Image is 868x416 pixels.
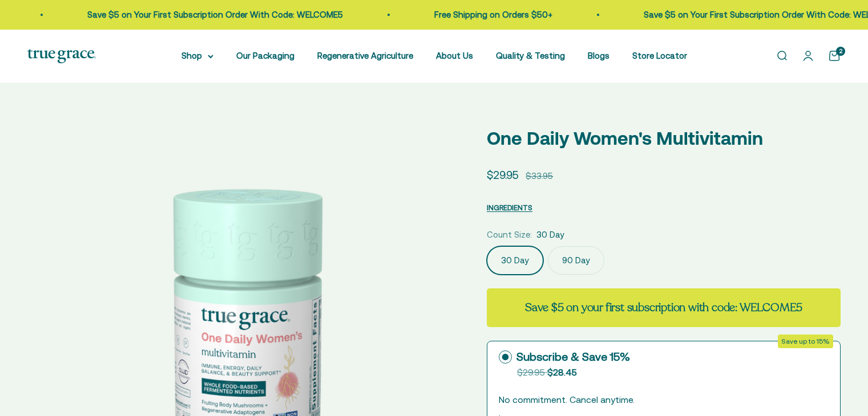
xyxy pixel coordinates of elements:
[487,203,532,212] span: INGREDIENTS
[487,124,841,153] p: One Daily Women's Multivitamin
[836,47,845,56] cart-count: 2
[525,300,802,315] strong: Save $5 on your first subscription with code: WELCOME5
[536,228,564,242] span: 30 Day
[632,51,687,60] a: Store Locator
[496,51,565,60] a: Quality & Testing
[487,166,519,183] sale-price: $29.95
[526,169,553,183] compare-at-price: $33.95
[317,51,413,60] a: Regenerative Agriculture
[487,228,532,242] legend: Count Size:
[436,51,473,60] a: About Us
[588,51,609,60] a: Blogs
[487,201,532,214] button: INGREDIENTS
[181,49,213,63] summary: Shop
[87,8,343,22] p: Save $5 on Your First Subscription Order With Code: WELCOME5
[434,10,552,19] a: Free Shipping on Orders $50+
[236,51,294,60] a: Our Packaging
